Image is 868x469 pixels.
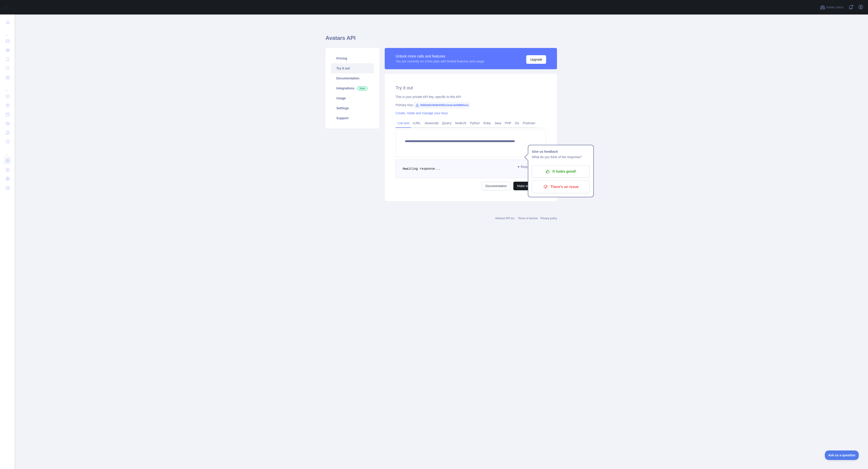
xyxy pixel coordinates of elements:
a: Privacy policy [540,217,557,220]
a: Pricing [331,53,374,63]
div: Primary Key: [396,103,546,107]
div: ... [4,82,11,91]
a: Try it out [331,63,374,73]
a: Live test [396,119,411,127]
span: 3585d0b3404943f2b14edcdd38984e1a [414,102,470,109]
a: Integrations New [331,83,374,93]
a: Ruby [482,119,493,127]
a: Go [513,119,521,127]
span: Awaiting response... [403,167,441,171]
div: ... [4,27,11,36]
a: NodeJS [453,119,468,127]
h1: Give us feedback [532,149,590,154]
button: Upgrade [526,55,546,64]
a: jQuery [440,119,453,127]
button: It looks good! [532,165,590,178]
a: Java [493,119,503,127]
div: Unlock more calls and features [396,54,484,59]
p: What do you think of the response? [532,154,590,160]
span: Invite users [826,5,844,10]
button: Make test request [513,182,546,190]
a: Documentation [331,73,374,83]
a: Settings [331,103,374,113]
p: It looks good! [535,168,586,175]
a: Postman [521,119,537,127]
a: PHP [503,119,513,127]
button: There's an issue [532,181,590,193]
p: There's an issue [535,183,586,191]
button: Invite users [819,4,844,11]
div: You are currently on a free plan with limited features and usage [396,59,484,64]
a: Python [468,119,482,127]
span: Request sent [516,164,542,169]
a: Create, rotate and manage your keys [396,111,448,115]
div: This is your private API key, specific to this API. [396,95,546,99]
iframe: Toggle Customer Support [825,450,859,460]
a: Usage [331,93,374,103]
a: Support [331,113,374,123]
span: New [357,86,368,91]
h1: Avatars API [325,34,557,45]
a: cURL [411,119,422,127]
a: Abstract API Inc. [495,217,515,220]
a: Terms of service [518,217,538,220]
a: Javascript [422,119,440,127]
a: Documentation [482,182,511,190]
h2: Try it out [396,85,546,91]
div: ... [4,147,11,156]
